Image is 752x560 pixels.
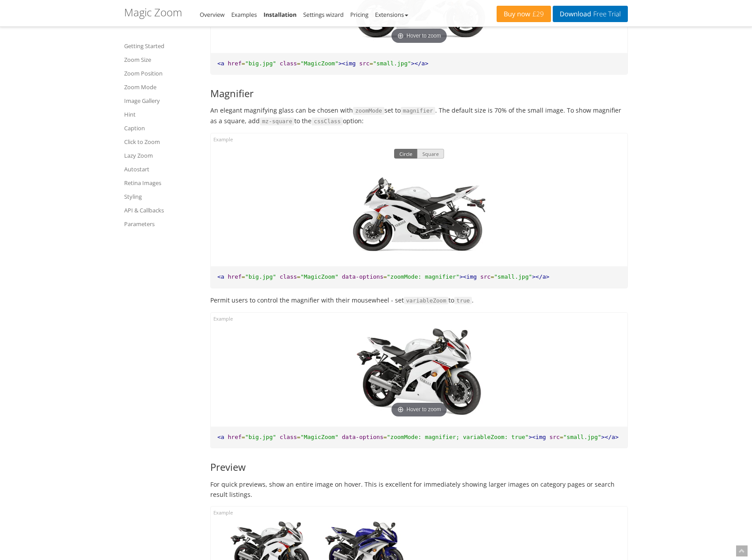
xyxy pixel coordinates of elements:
span: "zoomMode: magnifier" [387,273,460,280]
a: Overview [200,11,224,19]
span: src [480,273,490,280]
img: yzf-r6-white-3.jpg [349,326,490,420]
span: = [297,60,300,67]
span: = [384,434,387,440]
span: data-options [342,434,384,440]
span: ></a> [411,60,428,67]
a: Hint [124,109,199,120]
span: "MagicZoom" [300,434,338,440]
button: Square [417,149,444,159]
p: For quick previews, show an entire image on hover. This is excellent for immediately showing larg... [210,479,628,499]
span: "small.jpg" [563,434,601,440]
a: Settings wizard [303,11,344,19]
span: "big.jpg" [245,434,276,440]
span: <a [217,273,224,280]
span: <a [217,434,224,440]
span: src [359,60,369,67]
code: magnifier [401,107,435,115]
a: Getting Started [124,41,199,51]
span: "big.jpg" [245,273,276,280]
a: Autostart [124,164,199,174]
span: ><img [338,60,356,67]
span: Free Trial [591,11,621,18]
span: "MagicZoom" [300,60,338,67]
span: href [228,434,241,440]
span: href [228,273,241,280]
code: true [454,297,472,305]
span: href [228,60,241,67]
a: Hover to zoom [349,326,490,420]
h3: Magnifier [210,88,628,98]
p: An elegant magnifying glass can be chosen with set to . The default size is 70% of the small imag... [210,105,628,126]
span: = [297,273,300,280]
span: = [490,273,494,280]
span: class [280,434,297,440]
span: ><img [460,273,477,280]
p: Permit users to control the magnifier with their mousewheel - set to . [210,295,628,306]
h1: Magic Zoom [124,7,182,18]
a: Parameters [124,219,199,229]
span: = [297,434,300,440]
a: Buy now£29 [497,6,551,22]
span: = [242,60,245,67]
span: class [280,273,297,280]
img: yzf-r6-white-2.jpg [349,166,490,260]
span: = [242,434,245,440]
a: Zoom Size [124,54,199,65]
a: Installation [263,11,296,19]
a: Styling [124,191,199,202]
a: Click to Zoom [124,136,199,147]
code: cssClass [311,117,343,125]
span: = [369,60,373,67]
code: zoomMode [353,107,384,115]
span: "MagicZoom" [300,273,338,280]
span: = [242,273,245,280]
span: "big.jpg" [245,60,276,67]
span: class [280,60,297,67]
span: ><img [528,434,546,440]
a: Extensions [375,11,408,19]
span: £29 [530,11,544,18]
a: Caption [124,123,199,133]
span: ></a> [532,273,549,280]
span: ></a> [601,434,619,440]
span: data-options [342,273,384,280]
span: = [384,273,387,280]
span: "zoomMode: magnifier; variableZoom: true" [387,434,529,440]
a: Examples [231,11,257,19]
span: = [560,434,563,440]
a: API & Callbacks [124,205,199,216]
span: <a [217,60,224,67]
a: DownloadFree Trial [553,6,628,22]
code: mz-square [260,117,294,125]
span: "small.jpg" [373,60,411,67]
a: Zoom Position [124,68,199,79]
span: "small.jpg" [494,273,532,280]
a: Lazy Zoom [124,150,199,161]
code: variableZoom [404,297,448,305]
a: Pricing [350,11,368,19]
a: Image Gallery [124,95,199,106]
h3: Preview [210,462,628,472]
button: Circle [394,149,418,159]
span: src [549,434,559,440]
a: Retina Images [124,178,199,188]
a: Zoom Mode [124,82,199,92]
